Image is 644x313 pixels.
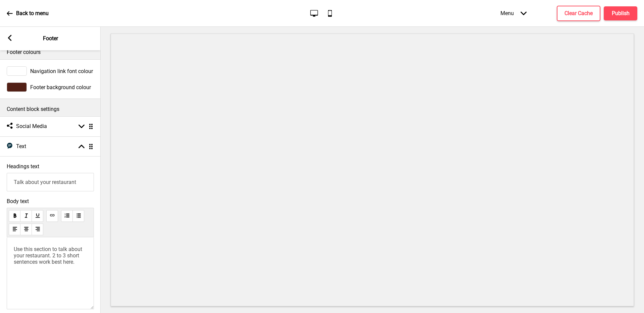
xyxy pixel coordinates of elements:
[32,224,43,235] button: alignRight
[604,6,637,20] button: Publish
[7,198,94,204] span: Body text
[7,106,94,113] p: Content block settings
[7,49,94,56] p: Footer colours
[9,210,20,222] button: bold
[7,82,94,92] div: Footer background colour
[14,246,84,265] span: Use this section to talk about your restaurant. 2 to 3 short sentences work best here.
[494,3,533,23] div: Menu
[30,84,91,90] span: Footer background colour
[32,210,43,222] button: underline
[46,210,58,222] button: link
[612,10,630,17] h4: Publish
[72,210,84,222] button: unorderedList
[7,66,94,76] div: Navigation link font colour
[43,35,58,42] p: Footer
[20,224,32,235] button: alignCenter
[565,10,593,17] h4: Clear Cache
[557,6,600,21] button: Clear Cache
[20,210,32,222] button: italic
[7,163,39,170] label: Headings text
[61,210,73,222] button: orderedList
[7,4,49,22] a: Back to menu
[16,143,26,150] h4: Text
[9,224,20,235] button: alignLeft
[16,123,47,130] h4: Social Media
[30,68,93,74] span: Navigation link font colour
[16,10,49,17] p: Back to menu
